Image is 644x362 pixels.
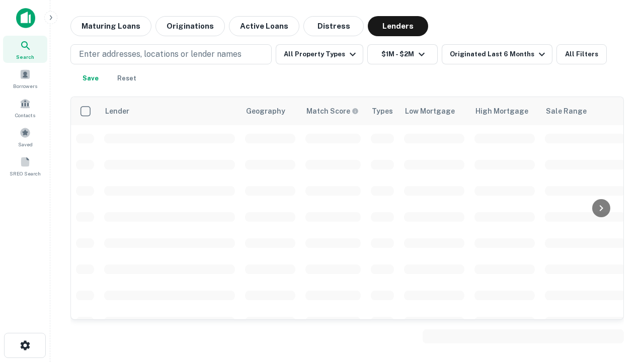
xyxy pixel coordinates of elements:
button: Distress [303,16,364,36]
iframe: Chat Widget [594,249,644,298]
th: Lender [99,97,240,125]
button: Maturing Loans [70,16,151,36]
button: Enter addresses, locations or lender names [70,44,272,64]
a: Saved [3,123,47,150]
div: Originated Last 6 Months [450,48,548,60]
span: Contacts [15,111,35,119]
th: High Mortgage [469,97,540,125]
th: Sale Range [540,97,630,125]
span: Search [16,53,34,61]
div: Lender [105,105,129,117]
th: Low Mortgage [399,97,469,125]
span: Saved [18,140,33,148]
p: Enter addresses, locations or lender names [79,48,242,60]
button: Originated Last 6 Months [442,44,552,64]
span: SREO Search [10,169,41,177]
h6: Match Score [306,106,357,117]
a: Borrowers [3,65,47,92]
div: Capitalize uses an advanced AI algorithm to match your search with the best lender. The match sco... [306,106,359,117]
button: Originations [155,16,225,36]
div: Low Mortgage [405,105,455,117]
button: Lenders [368,16,428,36]
th: Geography [240,97,300,125]
div: High Mortgage [475,105,528,117]
a: Search [3,36,47,63]
button: All Filters [556,44,607,64]
a: Contacts [3,94,47,121]
img: capitalize-icon.png [16,8,35,28]
div: Types [372,105,393,117]
a: SREO Search [3,152,47,179]
button: All Property Types [276,44,363,64]
th: Types [366,97,399,125]
button: Active Loans [229,16,299,36]
button: Save your search to get updates of matches that match your search criteria. [74,68,107,88]
th: Capitalize uses an advanced AI algorithm to match your search with the best lender. The match sco... [300,97,366,125]
button: Reset [111,68,143,88]
div: Geography [246,105,285,117]
div: Sale Range [546,105,587,117]
button: $1M - $2M [367,44,438,64]
span: Borrowers [13,82,37,90]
